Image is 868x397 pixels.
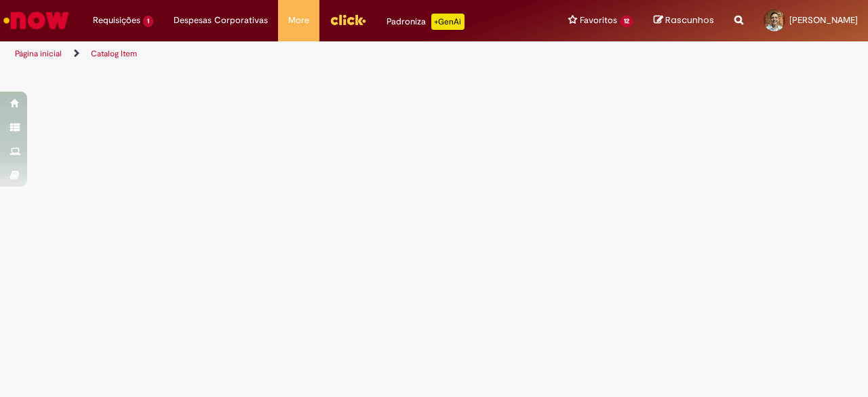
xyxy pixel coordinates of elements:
[288,14,309,27] span: More
[654,14,714,27] a: Rascunhos
[387,14,465,30] div: Padroniza
[789,14,858,26] span: [PERSON_NAME]
[143,16,153,27] span: 1
[93,14,140,27] span: Requisições
[620,16,633,27] span: 12
[330,10,366,30] img: click_logo_yellow_360x200.png
[10,41,568,67] ul: Trilhas de página
[174,14,268,27] span: Despesas Corporativas
[665,14,714,26] span: Rascunhos
[580,14,617,27] span: Favoritos
[15,48,62,59] a: Página inicial
[1,7,71,34] img: ServiceNow
[91,48,137,59] a: Catalog Item
[431,14,465,30] p: +GenAi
